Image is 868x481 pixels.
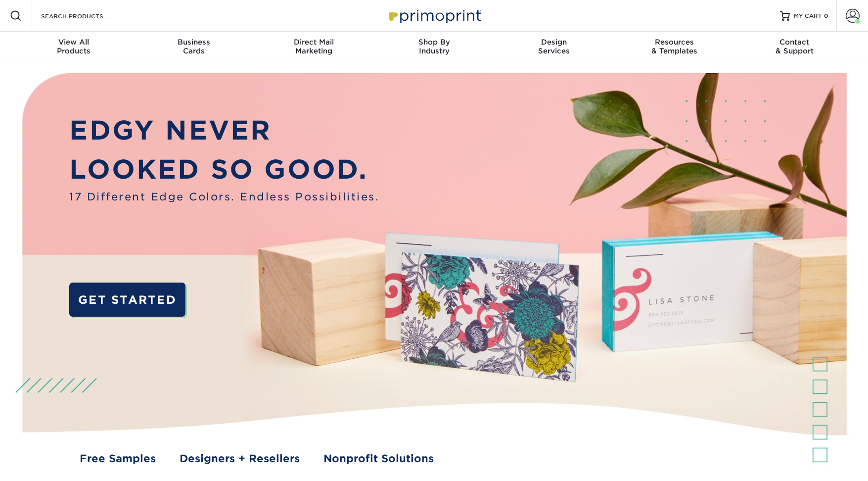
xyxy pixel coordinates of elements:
[40,10,137,22] input: SEARCH PRODUCTS.....
[14,32,134,63] a: View AllProducts
[180,451,300,467] a: Designers + Resellers
[494,38,614,47] span: Design
[374,38,494,47] span: Shop By
[69,150,379,189] p: LOOKED SO GOOD.
[69,111,379,150] p: EDGY NEVER
[734,38,855,55] div: & Support
[374,32,494,63] a: Shop ByIndustry
[385,5,484,26] img: Primoprint
[734,32,855,63] a: Contact& Support
[374,38,494,55] div: Industry
[254,38,374,47] span: Direct Mail
[69,189,379,205] span: 17 Different Edge Colors. Endless Possibilities.
[134,32,254,63] a: BusinessCards
[80,451,156,467] a: Free Samples
[14,38,134,47] span: View All
[323,451,434,467] a: Nonprofit Solutions
[614,32,734,63] a: Resources& Templates
[14,38,134,55] div: Products
[494,38,614,55] div: Services
[254,38,374,55] div: Marketing
[794,12,822,20] span: MY CART
[254,32,374,63] a: Direct MailMarketing
[494,32,614,63] a: DesignServices
[734,38,855,47] span: Contact
[134,38,254,55] div: Cards
[824,12,828,19] span: 0
[614,38,734,47] span: Resources
[614,38,734,55] div: & Templates
[69,283,185,317] a: GET STARTED
[134,38,254,47] span: Business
